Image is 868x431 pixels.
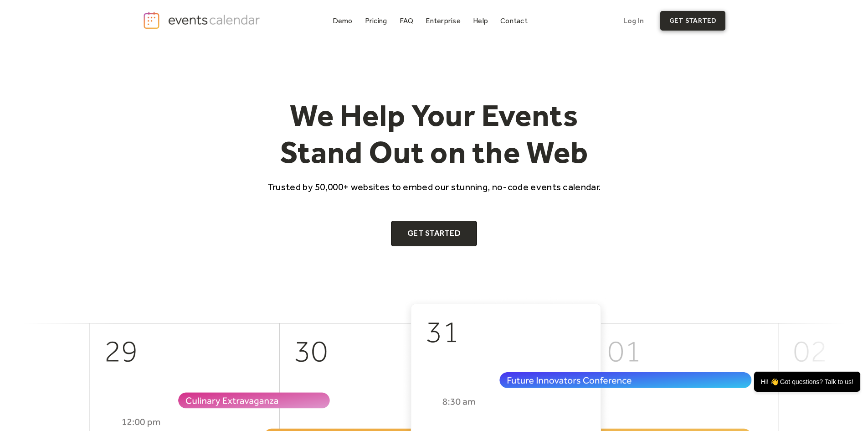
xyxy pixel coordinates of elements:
a: Pricing [361,15,391,27]
div: Help [473,18,488,23]
div: Enterprise [426,18,460,23]
p: Trusted by 50,000+ websites to embed our stunning, no-code events calendar. [259,180,609,193]
a: Enterprise [422,15,464,27]
a: FAQ [396,15,417,27]
a: Log In [614,11,653,31]
a: Get Started [391,221,477,246]
a: get started [660,11,725,31]
div: Contact [500,18,528,23]
a: Demo [329,15,356,27]
div: Demo [333,18,353,23]
h1: We Help Your Events Stand Out on the Web [259,97,609,171]
div: FAQ [400,18,414,23]
a: Contact [497,15,531,27]
a: Help [469,15,492,27]
a: home [143,11,263,30]
div: Pricing [365,18,387,23]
